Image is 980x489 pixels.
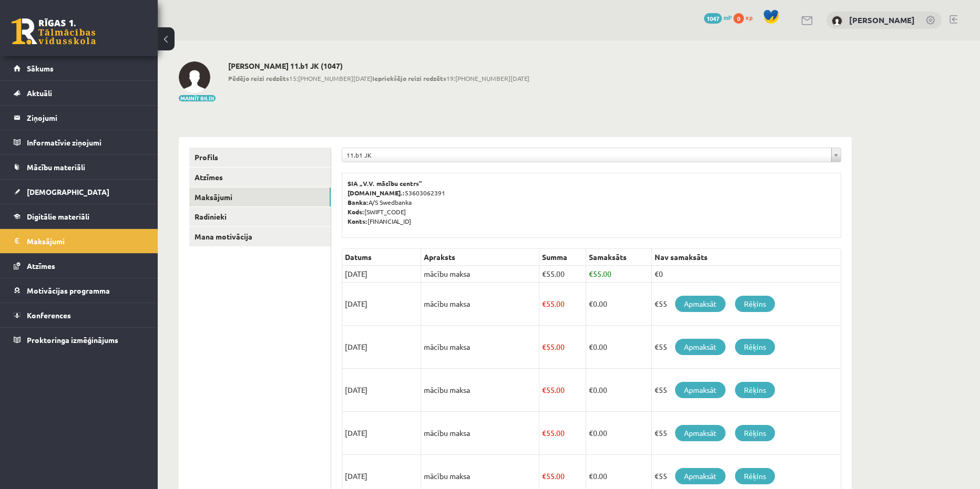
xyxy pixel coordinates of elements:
a: Digitālie materiāli [14,204,145,228]
a: Rēķins [735,339,775,355]
td: mācību maksa [421,283,539,326]
span: [DEMOGRAPHIC_DATA] [27,187,109,196]
td: 55.00 [539,266,586,283]
td: [DATE] [342,283,421,326]
a: Radinieki [189,207,331,226]
a: Rēķins [735,468,775,484]
span: Proktoringa izmēģinājums [27,335,118,345]
a: Profils [189,148,331,167]
td: 0.00 [586,369,651,412]
a: Konferences [14,303,145,327]
a: Motivācijas programma [14,278,145,303]
span: € [589,269,593,278]
a: Sākums [14,56,145,80]
a: Rēķins [735,382,775,398]
td: €55 [651,326,841,369]
td: 0.00 [586,283,651,326]
td: mācību maksa [421,412,539,455]
td: 0.00 [586,412,651,455]
td: 55.00 [539,412,586,455]
td: mācību maksa [421,326,539,369]
span: € [542,269,546,278]
a: [PERSON_NAME] [849,15,915,25]
span: Digitālie materiāli [27,212,89,221]
a: Rīgas 1. Tālmācības vidusskola [12,18,96,45]
td: €55 [651,369,841,412]
th: Datums [342,249,421,266]
span: Motivācijas programma [27,286,110,295]
th: Nav samaksāts [651,249,841,266]
a: Maksājumi [189,188,331,207]
span: Mācību materiāli [27,162,85,172]
span: mP [723,13,732,22]
a: Ziņojumi [14,106,145,130]
a: Apmaksāt [675,468,726,484]
b: Konts: [348,217,367,225]
td: 55.00 [539,326,586,369]
a: Mana motivācija [189,227,331,246]
span: 11.b1 JK [346,148,827,162]
span: xp [746,13,752,22]
td: mācību maksa [421,266,539,283]
b: SIA „V.V. mācību centrs” [348,179,423,188]
th: Apraksts [421,249,539,266]
td: [DATE] [342,326,421,369]
a: [DEMOGRAPHIC_DATA] [14,180,145,204]
span: € [542,428,546,438]
a: Atzīmes [189,168,331,187]
span: € [542,342,546,351]
button: Mainīt bildi [179,95,216,101]
a: Rēķins [735,425,775,441]
a: Rēķins [735,296,775,312]
a: 1047 mP [704,13,732,22]
td: 55.00 [539,283,586,326]
a: Apmaksāt [675,339,726,355]
p: 53603062391 A/S Swedbanka [SWIFT_CODE] [FINANCIAL_ID] [348,179,835,226]
h2: [PERSON_NAME] 11.b1 JK (1047) [228,61,529,70]
td: €55 [651,283,841,326]
span: Aktuāli [27,88,52,98]
span: € [589,299,593,308]
td: 55.00 [586,266,651,283]
td: 0.00 [586,326,651,369]
td: [DATE] [342,369,421,412]
span: € [542,299,546,308]
a: Informatīvie ziņojumi [14,130,145,154]
span: Atzīmes [27,261,55,270]
td: [DATE] [342,412,421,455]
a: 11.b1 JK [342,148,841,162]
a: 0 xp [733,13,758,22]
img: Aleksis Āboliņš [179,61,210,93]
legend: Ziņojumi [27,106,145,130]
span: € [589,342,593,351]
td: mācību maksa [421,369,539,412]
a: Aktuāli [14,81,145,105]
span: Sākums [27,64,54,73]
b: [DOMAIN_NAME].: [348,189,405,197]
th: Samaksāts [586,249,651,266]
b: Banka: [348,198,369,206]
td: €0 [651,266,841,283]
b: Pēdējo reizi redzēts [228,74,289,82]
legend: Maksājumi [27,229,145,253]
span: € [589,428,593,438]
img: Aleksis Āboliņš [832,16,842,26]
td: [DATE] [342,266,421,283]
a: Apmaksāt [675,382,726,398]
a: Mācību materiāli [14,155,145,179]
span: € [589,471,593,481]
span: € [542,385,546,394]
legend: Informatīvie ziņojumi [27,130,145,154]
a: Apmaksāt [675,296,726,312]
td: 55.00 [539,369,586,412]
a: Proktoringa izmēģinājums [14,328,145,352]
span: 15:[PHONE_NUMBER][DATE] 19:[PHONE_NUMBER][DATE] [228,74,529,83]
b: Kods: [348,207,364,216]
span: Konferences [27,310,71,320]
span: 1047 [704,13,722,24]
a: Atzīmes [14,254,145,278]
span: € [542,471,546,481]
span: € [589,385,593,394]
a: Apmaksāt [675,425,726,441]
span: 0 [733,13,744,24]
